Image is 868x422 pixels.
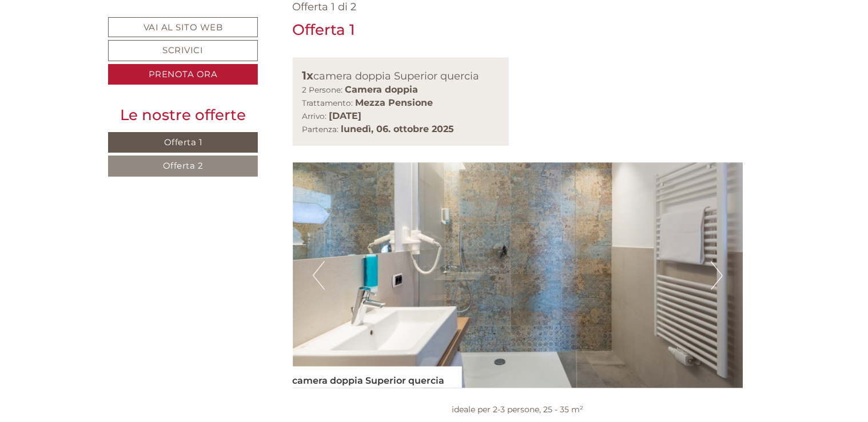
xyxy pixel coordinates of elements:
a: Vai al sito web [108,17,258,37]
a: Prenota ora [108,64,258,85]
small: 2 Persone: [302,85,343,94]
div: Offerta 1 [293,19,356,41]
button: Previous [313,261,325,290]
a: Scrivici [108,40,258,61]
img: image [293,163,743,388]
div: [DATE] [204,9,248,28]
div: camera doppia Superior quercia [293,367,462,388]
div: camera doppia Superior quercia [302,67,500,84]
b: [DATE] [329,110,362,121]
span: Offerta 2 [163,160,204,171]
button: Next [711,261,723,290]
b: lunedì, 06. ottobre 2025 [341,124,455,134]
div: Le nostre offerte [108,105,258,126]
small: Trattamento: [302,98,353,108]
div: Buon giorno, come possiamo aiutarla? [9,31,197,66]
b: 1x [302,69,314,82]
div: Lei [254,70,433,79]
div: [GEOGRAPHIC_DATA] [17,33,192,42]
button: Invia [389,301,451,322]
span: Offerta 1 [164,137,202,148]
small: Arrivo: [302,112,327,121]
small: 14:37 [17,55,192,63]
div: Disponibilità dal 02/10 al 06/10 partenza Camera matrimoniale Mezza pensione [249,68,442,129]
b: Camera doppia [345,84,419,95]
small: Partenza: [302,125,339,134]
b: Mezza Pensione [356,97,433,108]
small: 14:38 [254,119,433,127]
span: Offerta 1 di 2 [293,1,357,13]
